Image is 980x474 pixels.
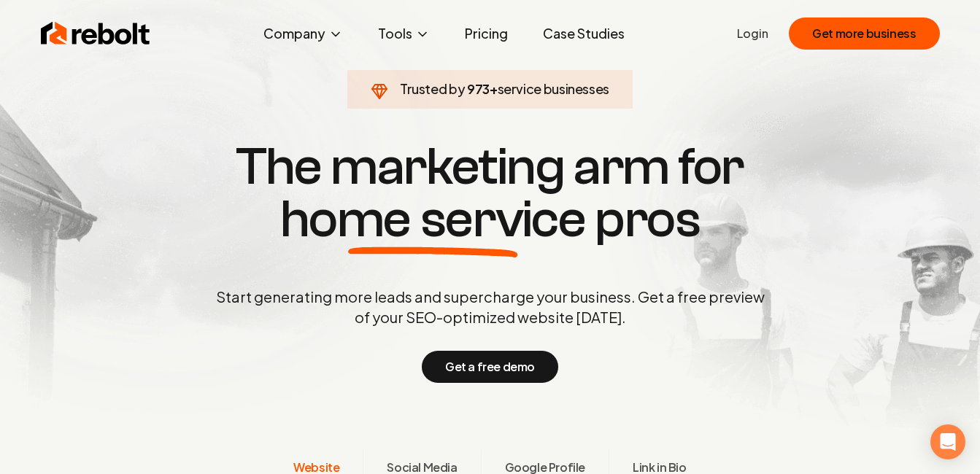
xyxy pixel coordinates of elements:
span: + [490,80,498,97]
button: Company [252,19,355,48]
a: Login [737,25,768,42]
button: Tools [366,19,441,48]
p: Start generating more leads and supercharge your business. Get a free preview of your SEO-optimiz... [213,287,768,327]
span: 973 [467,79,490,99]
h1: The marketing arm for pros [140,141,841,246]
button: Get more business [789,18,939,50]
span: Trusted by [400,80,465,97]
img: Rebolt Logo [41,19,150,48]
a: Case Studies [531,19,636,48]
button: Get a free demo [422,351,558,383]
span: service businesses [498,80,610,97]
span: home service [280,193,586,246]
div: Open Intercom Messenger [930,424,965,459]
a: Pricing [453,19,520,48]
